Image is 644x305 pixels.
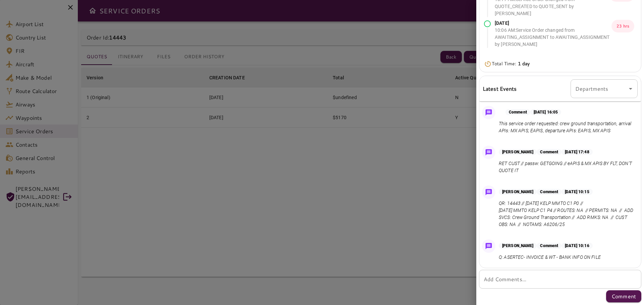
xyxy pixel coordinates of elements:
[499,160,635,174] p: RET CUST // passw: GETGOING // eAPIS & MX APIS BY FLT, DON'T QUOTE IT
[561,149,592,155] p: [DATE] 17:48
[499,200,635,228] p: QR: 14443 // [DATE] KELP MMTO C1 P0 // [DATE] MMTO KELP C1 P4 // ROUTES: NA // PERMITS: NA // ADD...
[505,109,530,115] p: Comment
[530,109,561,115] p: [DATE] 16:05
[537,149,561,155] p: Comment
[492,60,530,67] p: Total Time:
[518,60,530,67] b: 1 day
[606,290,641,302] button: Comment
[537,189,561,195] p: Comment
[561,189,592,195] p: [DATE] 10:15
[484,148,493,157] img: Message Icon
[484,241,493,251] img: Message Icon
[626,84,635,93] button: Open
[611,20,634,32] p: 23 hrs
[495,27,611,48] p: 10:06 AM : Service Order changed from AWAITING_ASSIGNMENT to AWAITING_ASSIGNMENT by [PERSON_NAME]
[499,149,537,155] p: [PERSON_NAME]
[483,84,517,93] h6: Latest Events
[499,243,537,249] p: [PERSON_NAME]
[611,292,636,300] p: Comment
[499,120,635,134] p: This service order requested: crew ground transportation, arrival APIs: MX APIS, EAPIS, departure...
[484,61,492,67] img: Timer Icon
[561,243,592,249] p: [DATE] 10:16
[495,20,611,27] p: [DATE]
[499,189,537,195] p: [PERSON_NAME]
[499,254,601,261] p: Q: ASERTEC- INVOICE & WT - BANK INFO ON FILE
[537,243,561,249] p: Comment
[484,108,493,117] img: Message Icon
[484,187,493,197] img: Message Icon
